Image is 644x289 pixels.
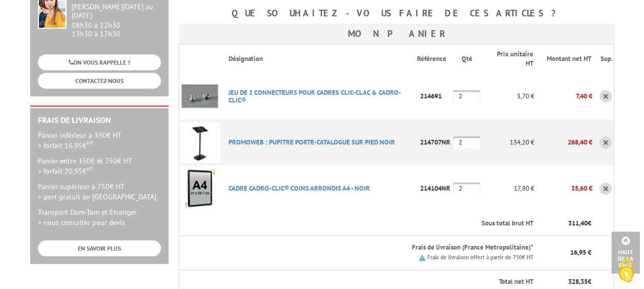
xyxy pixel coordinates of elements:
p: 17,80 € [480,179,534,197]
button: Cookies (fenêtre modale) [608,254,644,289]
img: picto.png [419,255,425,261]
span: 328,35 [568,277,587,286]
a: JEU DE 2 CONNECTEURS POUR CADRES CLIC-CLAC & CADRO-CLIC® [228,88,401,105]
img: PROMOWEB : PUPITRE PORTE-CATALOGUE SUR PIED NOIR [179,122,220,163]
img: Cookies (fenêtre modale) [613,258,639,284]
p: Référence [417,54,452,64]
p: Transport Dom-Tom et Etranger [38,207,161,228]
a: CONTACTEZ-NOUS [38,73,161,89]
small: Frais de livraison offert à partir de 750€ HT [427,254,533,261]
p: Prix unitaire HT [488,50,533,69]
p: 3,70 € [480,87,534,105]
p: Frais de livraison (France Metropolitaine)* [228,243,533,253]
span: 311,40 [568,219,587,228]
sup: HT [87,139,93,147]
th: Qté [453,44,480,73]
p: 268,40 € [534,133,592,151]
span: > forfait 20.95€ [38,167,93,176]
sup: HT [87,165,93,172]
th: Sup. [592,44,614,73]
p: Panier supérieur à 750€ HT [38,181,161,202]
b: Que souhaitez-vous faire de ces articles ? [232,7,561,19]
span: > port gratuit en [GEOGRAPHIC_DATA] [38,192,156,201]
th: Sous total brut HT [220,212,534,236]
div: [PERSON_NAME][DATE] au [DATE] [72,3,161,20]
p: Panier entre 350€ et 750€ HT [38,156,161,176]
span: > nous consulter pour devis [38,218,125,227]
p: Panier inférieur à 350€ HT [38,130,161,151]
p: 214104NR [417,179,453,197]
a: CADRE CADRO-CLIC® COINS ARRONDIS A4 - NOIR [228,184,370,193]
p: 214691 [417,87,453,105]
p: 35,60 € [534,179,592,197]
th: Désignation [220,44,417,73]
div: 08h30 à 12h30 13h30 à 17h30 [72,3,161,38]
a: Haut de la page [611,232,640,274]
h3: Mon panier [179,24,614,44]
p: 214707NR [417,133,453,151]
a: PROMOWEB : PUPITRE PORTE-CATALOGUE SUR PIED NOIR [228,138,395,147]
a: EN SAVOIR PLUS [38,240,161,256]
p: € [542,277,591,287]
p: 7,40 € [534,87,592,105]
h2: Frais de Livraison [38,116,161,125]
span: 16,95 € [570,248,591,257]
p: 134,20 € [480,133,534,151]
p: € [542,219,591,229]
img: JEU DE 2 CONNECTEURS POUR CADRES CLIC-CLAC & CADRO-CLIC® [179,76,220,117]
p: Montant net HT [542,54,591,64]
a: ON VOUS RAPPELLE ? [38,54,161,70]
span: > forfait 16.95€ [38,141,93,150]
img: CADRE CADRO-CLIC® COINS ARRONDIS A4 - NOIR [179,168,220,209]
p: Total net HT [188,277,533,287]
